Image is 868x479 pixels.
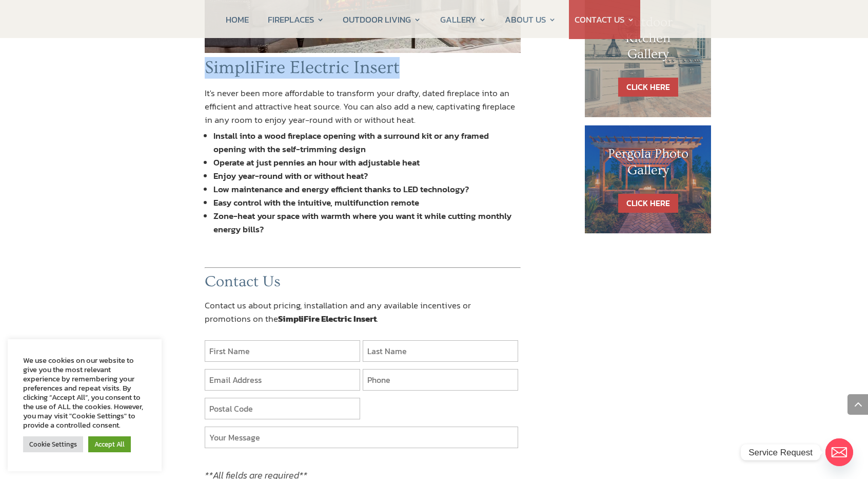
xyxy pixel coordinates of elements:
li: Operate at just pennies an hour with adjustable heat [213,156,521,169]
div: We use cookies on our website to give you the most relevant experience by remembering your prefer... [23,356,146,430]
p: Contact us about pricing, installation and any available incentives or promotions on the . [205,299,518,334]
a: Cookie Settings [23,436,83,452]
p: It's never been more affordable to transform your drafty, dated fireplace into an efficient and a... [205,86,521,126]
input: Last Name [363,340,518,362]
h2: Contact Us [205,272,521,296]
h1: Outdoor Kitchen Gallery [605,14,691,68]
input: Your Message [205,427,518,448]
h1: Pergola Photo Gallery [605,146,691,183]
b: SimpliFire Electric Insert [278,312,377,325]
a: Accept All [88,436,131,452]
a: CLICK HERE [618,78,678,97]
input: First Name [205,340,360,362]
li: Easy control with the intuitive, multifunction remote [213,196,521,209]
li: Enjoy year-round with or without heat? [213,169,521,182]
input: Phone [363,369,518,391]
li: Zone-heat your space with warmth where you want it while cutting monthly energy bills? [213,209,521,236]
a: CLICK HERE [618,194,678,213]
input: Postal Code [205,398,360,419]
a: Email [825,438,853,466]
h1: SimpliFire Electric Insert [205,57,521,84]
li: Low maintenance and energy efficient thanks to LED technology? [213,182,521,196]
input: Email Address [205,369,360,391]
li: Install into a wood fireplace opening with a surround kit or any framed opening with the self-tri... [213,129,521,156]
